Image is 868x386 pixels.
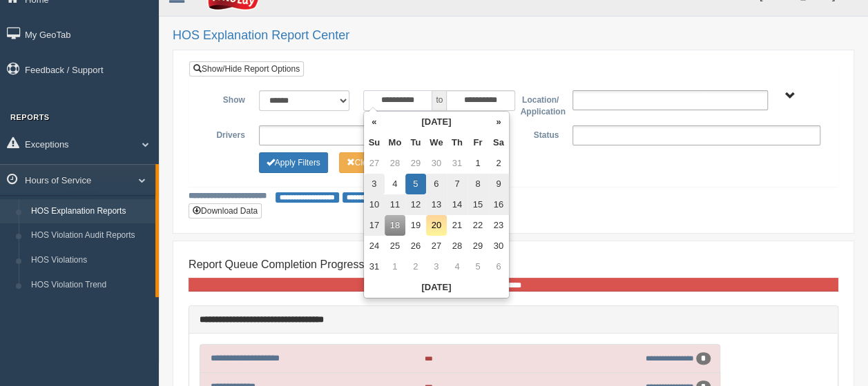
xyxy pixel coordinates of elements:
td: 7 [447,174,467,194]
td: 5 [467,256,488,277]
label: Show [200,90,252,107]
td: 31 [364,256,385,277]
th: [DATE] [385,112,488,132]
label: Location/ Application [513,90,566,119]
td: 26 [405,236,426,256]
td: 2 [405,256,426,277]
td: 12 [405,194,426,215]
td: 27 [364,153,385,174]
td: 14 [447,194,467,215]
td: 28 [385,153,405,174]
td: 1 [467,153,488,174]
h2: HOS Explanation Report Center [173,29,854,43]
td: 29 [405,153,426,174]
td: 28 [447,236,467,256]
label: Status [513,125,566,142]
th: « [364,112,385,132]
td: 13 [426,194,447,215]
td: 9 [488,174,509,194]
td: 21 [447,215,467,236]
th: Mo [385,132,405,153]
td: 6 [426,174,447,194]
button: Change Filter Options [259,152,328,173]
a: HOS Violations [25,248,155,273]
th: We [426,132,447,153]
td: 6 [488,256,509,277]
td: 20 [426,215,447,236]
td: 15 [467,194,488,215]
th: Su [364,132,385,153]
h4: Report Queue Completion Progress: [189,258,838,271]
td: 25 [385,236,405,256]
td: 30 [488,236,509,256]
span: to [432,90,446,111]
td: 29 [467,236,488,256]
td: 27 [426,236,447,256]
td: 5 [405,174,426,194]
td: 8 [467,174,488,194]
th: Tu [405,132,426,153]
th: Fr [467,132,488,153]
label: Drivers [200,125,252,142]
td: 1 [385,256,405,277]
th: Th [447,132,467,153]
td: 16 [488,194,509,215]
button: Download Data [189,203,262,219]
td: 10 [364,194,385,215]
a: HOS Violation Audit Reports [25,223,155,248]
td: 4 [385,174,405,194]
td: 17 [364,215,385,236]
a: HOS Violation Trend [25,273,155,298]
a: HOS Explanation Reports [25,199,155,224]
a: Show/Hide Report Options [189,61,304,77]
td: 3 [426,256,447,277]
td: 30 [426,153,447,174]
td: 3 [364,174,385,194]
td: 22 [467,215,488,236]
td: 23 [488,215,509,236]
td: 11 [385,194,405,215]
th: Sa [488,132,509,153]
th: » [488,112,509,132]
button: Change Filter Options [339,152,407,173]
td: 24 [364,236,385,256]
td: 4 [447,256,467,277]
td: 2 [488,153,509,174]
td: 18 [385,215,405,236]
td: 31 [447,153,467,174]
th: [DATE] [364,277,509,298]
td: 19 [405,215,426,236]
